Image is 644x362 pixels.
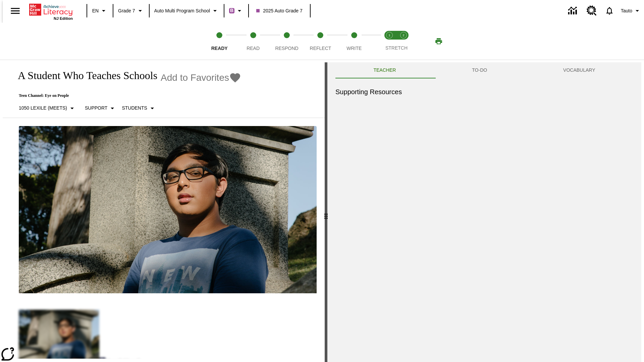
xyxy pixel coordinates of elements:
[5,1,25,21] button: Open side menu
[335,62,633,78] div: Instructional Panel Tabs
[402,34,404,37] text: 2
[601,2,618,19] a: Notifications
[152,5,222,17] button: School: Auto Multi program School, Select your school
[29,2,73,20] div: Home
[434,62,525,78] button: TO-DO
[275,46,298,51] span: Respond
[122,105,147,112] p: Students
[161,72,241,83] button: Add to Favorites - A Student Who Teaches Schools
[256,7,303,14] span: 2025 Auto Grade 7
[247,46,260,51] span: Read
[325,62,327,362] div: Press Enter or Spacebar and then press right and left arrow keys to move the slider
[119,102,159,114] button: Select Student
[621,7,632,14] span: Tauto
[385,45,408,51] span: STRETCH
[161,72,229,83] span: Add to Favorites
[200,23,239,60] button: Ready step 1 of 5
[54,16,73,20] span: NJ Edition
[3,62,325,359] div: reading
[211,46,228,51] span: Ready
[335,86,633,97] h6: Supporting Resources
[335,62,434,78] button: Teacher
[11,93,241,98] p: Teen Channel: Eye on People
[82,102,119,114] button: Scaffolds, Support
[92,7,99,14] span: EN
[564,2,583,20] a: Data Center
[583,2,601,20] a: Resource Center, Will open in new tab
[335,23,374,60] button: Write step 5 of 5
[115,5,147,17] button: Grade: Grade 7, Select a grade
[394,23,413,60] button: Stretch Respond step 2 of 2
[118,7,135,14] span: Grade 7
[388,34,390,37] text: 1
[16,102,79,114] button: Select Lexile, 1050 Lexile (Meets)
[327,62,641,362] div: activity
[230,6,233,15] span: B
[19,105,67,112] p: 1050 Lexile (Meets)
[618,5,644,17] button: Profile/Settings
[226,5,246,17] button: Boost Class color is purple. Change class color
[19,126,317,294] img: A teenager is outside sitting near a large headstone in a cemetery.
[89,5,111,17] button: Language: EN, Select a language
[301,23,340,60] button: Reflect step 4 of 5
[346,46,362,51] span: Write
[310,46,331,51] span: Reflect
[233,23,272,60] button: Read step 2 of 5
[525,62,633,78] button: VOCABULARY
[85,105,107,112] p: Support
[11,69,157,82] h1: A Student Who Teaches Schools
[267,23,306,60] button: Respond step 3 of 5
[154,7,210,14] span: Auto Multi program School
[380,23,399,60] button: Stretch Read step 1 of 2
[428,35,449,47] button: Print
